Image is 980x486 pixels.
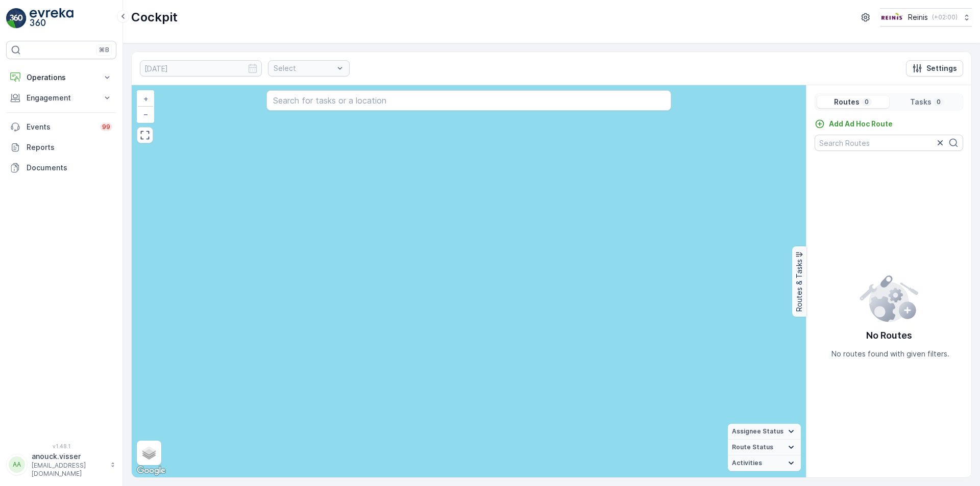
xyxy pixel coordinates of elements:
[9,456,25,473] div: AA
[134,464,168,477] a: Open this area in Google Maps (opens a new window)
[794,259,804,312] p: Routes & Tasks
[815,135,963,151] input: Search Routes
[728,440,801,455] summary: Route Status
[140,60,262,76] input: dd/mm/yyyy
[936,98,942,106] p: 0
[6,443,116,449] span: v 1.48.1
[27,93,96,103] p: Engagement
[6,451,116,478] button: AAanouck.visser[EMAIL_ADDRESS][DOMAIN_NAME]
[864,98,870,106] p: 0
[102,123,110,131] p: 99
[134,464,168,477] img: Google
[6,158,116,178] a: Documents
[27,142,112,152] p: Reports
[6,137,116,158] a: Reports
[6,88,116,108] button: Engagement
[30,8,73,29] img: logo_light-DOdMpM7g.png
[728,424,801,440] summary: Assignee Status
[910,97,932,107] p: Tasks
[906,60,963,76] button: Settings
[266,90,671,111] input: Search for tasks or a location
[908,12,928,22] p: Reinis
[143,110,149,118] span: −
[138,91,153,107] a: Zoom In
[143,94,148,103] span: +
[138,107,153,122] a: Zoom Out
[880,12,904,23] img: Reinis-Logo-Vrijstaand_Tekengebied-1-copy2_aBO4n7j.png
[27,163,112,173] p: Documents
[866,328,912,343] p: No Routes
[880,8,972,27] button: Reinis(+02:00)
[926,63,957,73] p: Settings
[32,462,105,478] p: [EMAIL_ADDRESS][DOMAIN_NAME]
[732,443,773,451] span: Route Status
[6,67,116,88] button: Operations
[732,427,783,436] span: Assignee Status
[732,459,762,467] span: Activities
[834,97,860,107] p: Routes
[6,8,27,29] img: logo
[27,122,94,132] p: Events
[6,117,116,137] a: Events99
[932,13,958,21] p: ( +02:00 )
[32,451,105,462] p: anouck.visser
[99,46,109,54] p: ⌘B
[829,119,893,129] p: Add Ad Hoc Route
[27,72,96,83] p: Operations
[831,349,949,359] p: No routes found with given filters.
[815,119,893,129] a: Add Ad Hoc Route
[859,273,919,322] img: config error
[728,455,801,471] summary: Activities
[138,442,160,464] a: Layers
[131,9,178,25] p: Cockpit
